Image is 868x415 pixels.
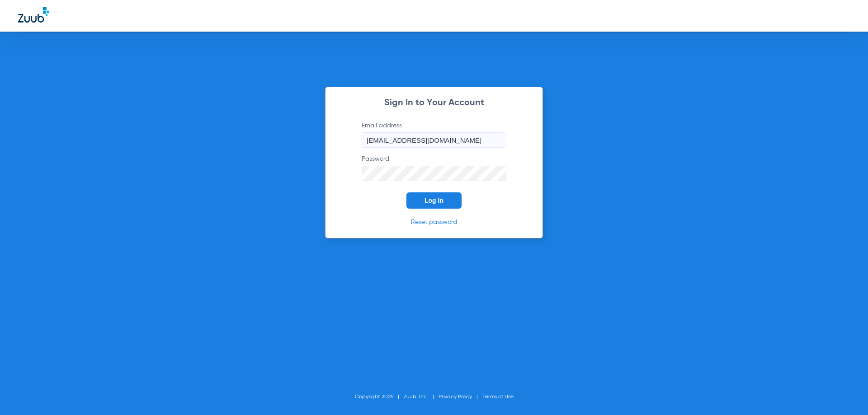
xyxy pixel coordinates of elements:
[362,166,506,181] input: Password
[362,132,506,148] input: Email address
[411,219,457,225] a: Reset password
[482,394,514,400] a: Terms of Use
[18,7,49,23] img: Zuub Logo
[425,197,443,204] span: Log In
[362,121,506,148] label: Email address
[439,394,472,400] a: Privacy Policy
[404,392,439,401] li: Zuub, Inc.
[406,192,462,209] button: Log In
[362,154,506,181] label: Password
[355,392,404,401] li: Copyright 2025
[348,98,520,107] h2: Sign In to Your Account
